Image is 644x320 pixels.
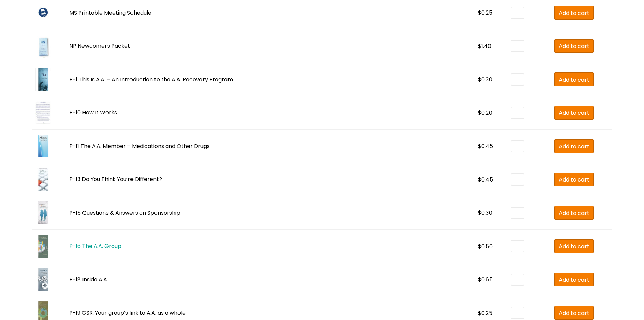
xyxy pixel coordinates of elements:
span: 0.45 [481,142,493,150]
span: 0.30 [481,76,492,83]
span: $ [478,42,481,50]
img: P-16 The A.A. Group [35,235,51,258]
span: Add to cart [559,276,589,284]
span: 0.65 [481,276,493,283]
img: NP Newcomers Packet [35,35,51,58]
span: $ [478,276,481,283]
a: P-1 This Is A.A. – An Introduction to the A.A. Recovery Program [69,76,233,83]
a: P-10 How It Works [69,109,117,116]
a: Add to cart [554,273,594,286]
span: 0.30 [481,209,492,217]
span: 1.40 [481,42,491,50]
span: Add to cart [559,76,589,84]
span: $ [478,242,481,250]
span: Add to cart [559,209,589,217]
img: P-1 This Is A.A. - An Introduction to the A.A. Recovery Program [35,68,51,91]
a: Add to cart [554,206,594,219]
a: Add to cart [554,239,594,253]
span: Add to cart [559,242,589,251]
span: $ [478,76,481,83]
a: P-18 Inside A.A. [69,276,108,283]
span: Add to cart [559,9,589,17]
img: P-15 Questions & Answers on Sponsorship [35,201,51,225]
span: Add to cart [559,142,589,151]
a: Add to cart [554,72,594,86]
img: P-11 The A.A. Member - Medications and Other Drugs [35,135,51,158]
a: MS Printable Meeting Schedule [69,9,151,17]
span: $ [478,209,481,217]
a: Add to cart [554,106,594,120]
a: P-15 Questions & Answers on Sponsorship [69,209,180,217]
span: 0.45 [481,176,493,184]
span: $ [478,176,481,184]
a: P-13 Do You Think You’re Different? [69,175,162,183]
img: P-13 Do You Think You're Different? [35,168,51,191]
img: P-10 How It Works [35,101,51,124]
img: MS Printable Meeting Schedule [35,1,51,24]
span: 0.20 [481,109,492,117]
span: $ [478,142,481,150]
img: P-18 Inside A.A. [35,268,51,291]
span: $ [478,309,481,317]
span: Add to cart [559,309,589,317]
span: 0.50 [481,242,493,250]
a: P-11 The A.A. Member – Medications and Other Drugs [69,142,210,150]
span: Add to cart [559,109,589,117]
span: Add to cart [559,175,589,184]
span: Add to cart [559,42,589,50]
span: $ [478,109,481,117]
a: Add to cart [554,306,594,320]
a: Add to cart [554,6,594,19]
a: NP Newcomers Packet [69,42,130,50]
span: $ [478,9,481,17]
a: P-19 GSR: Your group’s link to A.A. as a whole [69,309,186,317]
a: Add to cart [554,173,594,186]
a: P-16 The A.A. Group [69,242,121,250]
span: 0.25 [481,309,492,317]
span: 0.25 [481,9,492,17]
a: Add to cart [554,39,594,53]
a: Add to cart [554,139,594,153]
